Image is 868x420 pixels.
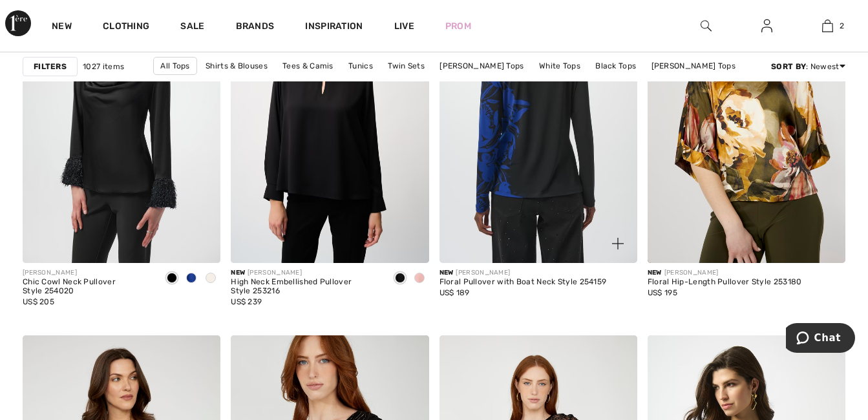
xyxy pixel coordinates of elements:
[645,58,742,74] a: [PERSON_NAME] Tops
[410,268,429,289] div: Antique rose
[439,268,607,278] div: [PERSON_NAME]
[589,58,642,74] a: Black Tops
[439,269,454,277] span: New
[180,21,204,34] a: Sale
[23,268,152,278] div: [PERSON_NAME]
[612,238,624,249] img: plus_v2.svg
[786,323,855,355] iframe: Opens a widget where you can chat to one of our agents
[822,18,833,34] img: My Bag
[761,18,772,34] img: My Info
[648,288,677,297] span: US$ 195
[305,21,363,34] span: Inspiration
[153,57,196,75] a: All Tops
[390,268,410,289] div: Black
[771,61,845,72] div: : Newest
[199,58,274,74] a: Shirts & Blouses
[394,19,414,33] a: Live
[236,21,275,34] a: Brands
[840,20,844,32] span: 2
[83,61,124,72] span: 1027 items
[342,58,379,74] a: Tunics
[23,297,54,306] span: US$ 205
[445,19,471,33] a: Prom
[103,21,149,34] a: Clothing
[771,62,806,71] strong: Sort By
[439,288,470,297] span: US$ 189
[52,21,72,34] a: New
[23,278,152,296] div: Chic Cowl Neck Pullover Style 254020
[648,278,802,287] div: Floral Hip-Length Pullover Style 253180
[798,18,857,34] a: 2
[182,268,201,289] div: Royal Sapphire 163
[162,268,182,289] div: Black
[231,268,379,278] div: [PERSON_NAME]
[276,58,340,74] a: Tees & Camis
[201,268,220,289] div: Winter White
[433,58,530,74] a: [PERSON_NAME] Tops
[533,58,587,74] a: White Tops
[231,297,262,306] span: US$ 239
[381,58,431,74] a: Twin Sets
[701,18,712,34] img: search the website
[648,269,662,277] span: New
[439,278,607,287] div: Floral Pullover with Boat Neck Style 254159
[5,10,31,36] img: 1ère Avenue
[34,61,67,72] strong: Filters
[231,278,379,296] div: High Neck Embellished Pullover Style 253216
[231,269,245,277] span: New
[751,18,783,34] a: Sign In
[648,268,802,278] div: [PERSON_NAME]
